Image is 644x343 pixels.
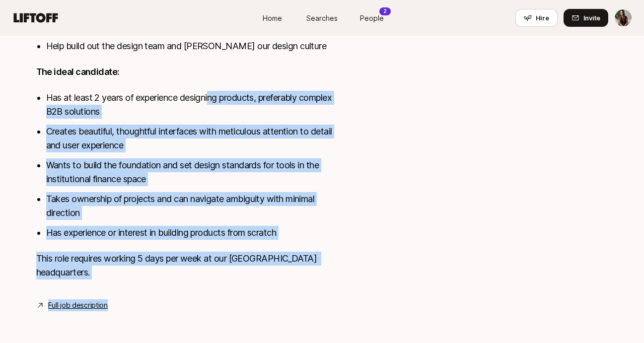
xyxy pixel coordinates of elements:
li: Wants to build the foundation and set design standards for tools in the institutional finance space [46,158,338,186]
a: Searches [297,9,347,27]
span: Hire [536,13,549,23]
button: Invite [564,9,608,27]
span: Invite [583,13,600,23]
li: Creates beautiful, thoughtful interfaces with meticulous attention to detail and user experience [46,125,338,152]
a: Home [248,9,297,27]
p: This role requires working 5 days per week at our [GEOGRAPHIC_DATA] headquarters. [36,252,338,279]
button: Hire [515,9,558,27]
strong: The ideal candidate: [36,67,120,77]
img: Ciara Cornette [615,9,632,26]
span: People [360,13,384,23]
li: Has at least 2 years of experience designing products, preferably complex B2B solutions [46,91,338,119]
a: People2 [347,9,397,27]
span: Searches [306,13,338,23]
p: 2 [383,7,387,15]
li: Has experience or interest in building products from scratch [46,226,338,240]
button: Ciara Cornette [614,9,632,27]
span: Home [263,13,282,23]
a: Full job description [48,299,108,311]
li: Help build out the design team and [PERSON_NAME] our design culture [46,39,338,53]
li: Takes ownership of projects and can navigate ambiguity with minimal direction [46,192,338,220]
